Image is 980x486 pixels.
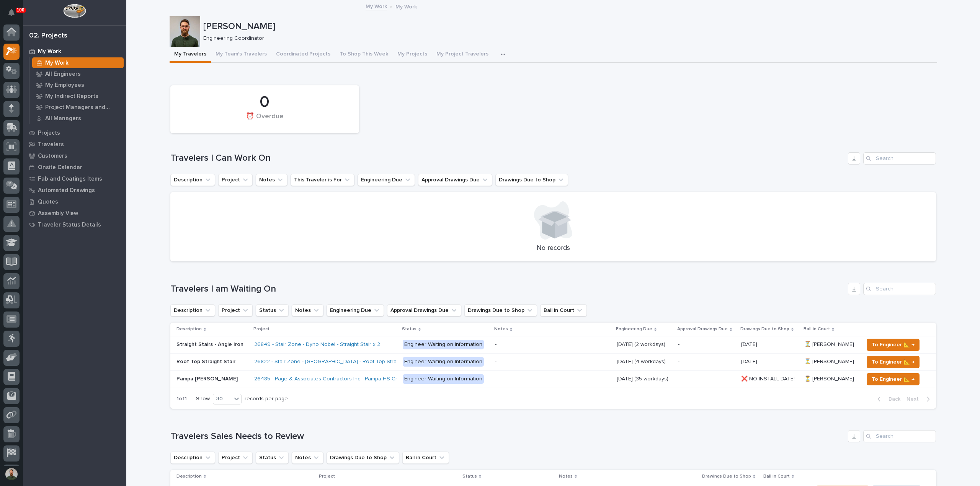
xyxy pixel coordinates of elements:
[29,57,126,68] a: My Work
[45,71,81,78] p: All Engineers
[176,325,202,333] p: Description
[559,472,573,481] p: Notes
[45,115,81,122] p: All Managers
[393,47,432,63] button: My Projects
[245,396,288,402] p: records per page
[418,174,492,186] button: Approval Drawings Due
[170,452,215,464] button: Description
[45,104,121,111] p: Project Managers and Engineers
[17,7,24,13] p: 100
[319,472,335,481] p: Project
[906,396,923,403] span: Next
[170,153,845,164] h1: Travelers I Can Work On
[327,452,399,464] button: Drawings Due to Shop
[495,174,568,186] button: Drawings Due to Shop
[678,359,735,365] p: -
[253,325,269,333] p: Project
[863,283,936,295] input: Search
[867,373,920,385] button: To Engineer 📐 →
[38,210,78,217] p: Assembly View
[432,47,493,63] button: My Project Travelers
[176,340,245,348] p: Straight Stairs - Angle Iron
[38,187,95,194] p: Automated Drawings
[863,152,936,165] input: Search
[213,395,232,403] div: 30
[10,9,20,21] div: Notifications100
[254,359,418,365] a: 26822 - Stair Zone - [GEOGRAPHIC_DATA] - Roof Top Straight Stair
[196,396,210,402] p: Show
[867,339,920,351] button: To Engineer 📐 →
[616,325,652,333] p: Engineering Due
[872,340,915,349] span: To Engineer 📐 →
[254,376,410,382] a: 26485 - Page & Associates Contractors Inc - Pampa HS Cranes
[256,452,289,464] button: Status
[29,32,67,40] div: 02. Projects
[462,472,477,481] p: Status
[403,340,484,349] div: Engineer Waiting on Information
[183,113,346,129] div: ⏰ Overdue
[180,244,927,253] p: No records
[872,375,915,384] span: To Engineer 📐 →
[183,93,346,112] div: 0
[256,304,289,316] button: Status
[617,374,670,382] p: [DATE] (35 workdays)
[763,472,790,481] p: Ball in Court
[170,353,936,370] tr: Roof Top Straight StairRoof Top Straight Stair 26822 - Stair Zone - [GEOGRAPHIC_DATA] - Roof Top ...
[903,396,936,403] button: Next
[170,431,845,442] h1: Travelers Sales Needs to Review
[23,196,126,207] a: Quotes
[170,370,936,388] tr: Pampa [PERSON_NAME]Pampa [PERSON_NAME] 26485 - Page & Associates Contractors Inc - Pampa HS Crane...
[29,80,126,90] a: My Employees
[23,46,126,57] a: My Work
[38,130,60,137] p: Projects
[38,153,67,160] p: Customers
[45,93,98,100] p: My Indirect Reports
[38,48,61,55] p: My Work
[3,5,20,21] button: Notifications
[327,304,384,316] button: Engineering Due
[358,174,415,186] button: Engineering Due
[495,376,497,382] div: -
[256,174,287,186] button: Notes
[218,174,253,186] button: Project
[291,174,354,186] button: This Traveler is For
[63,4,86,18] img: Workspace Logo
[218,452,253,464] button: Project
[464,304,537,316] button: Drawings Due to Shop
[45,60,69,67] p: My Work
[3,466,20,482] button: users-avatar
[678,341,735,348] p: -
[38,176,102,183] p: Fab and Coatings Items
[335,47,393,63] button: To Shop This Week
[741,340,759,348] p: [DATE]
[402,325,416,333] p: Status
[211,47,271,63] button: My Team's Travelers
[366,2,387,10] a: My Work
[872,357,915,367] span: To Engineer 📐 →
[23,207,126,219] a: Assembly View
[403,357,484,367] div: Engineer Waiting on Information
[218,304,253,316] button: Project
[45,82,84,89] p: My Employees
[740,325,789,333] p: Drawings Due to Shop
[403,374,484,384] div: Engineer Waiting on Information
[402,452,449,464] button: Ball in Court
[678,376,735,382] p: -
[170,336,936,353] tr: Straight Stairs - Angle IronStraight Stairs - Angle Iron 26849 - Stair Zone - Dyno Nobel - Straig...
[23,161,126,173] a: Onsite Calendar
[170,47,211,63] button: My Travelers
[804,340,856,348] p: ⏳ [PERSON_NAME]
[867,356,920,368] button: To Engineer 📐 →
[292,304,323,316] button: Notes
[677,325,728,333] p: Approval Drawings Due
[254,341,380,348] a: 26849 - Stair Zone - Dyno Nobel - Straight Stair x 2
[23,150,126,161] a: Customers
[170,304,215,316] button: Description
[29,91,126,101] a: My Indirect Reports
[387,304,461,316] button: Approval Drawings Due
[617,340,667,348] p: [DATE] (2 workdays)
[292,452,323,464] button: Notes
[170,174,215,186] button: Description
